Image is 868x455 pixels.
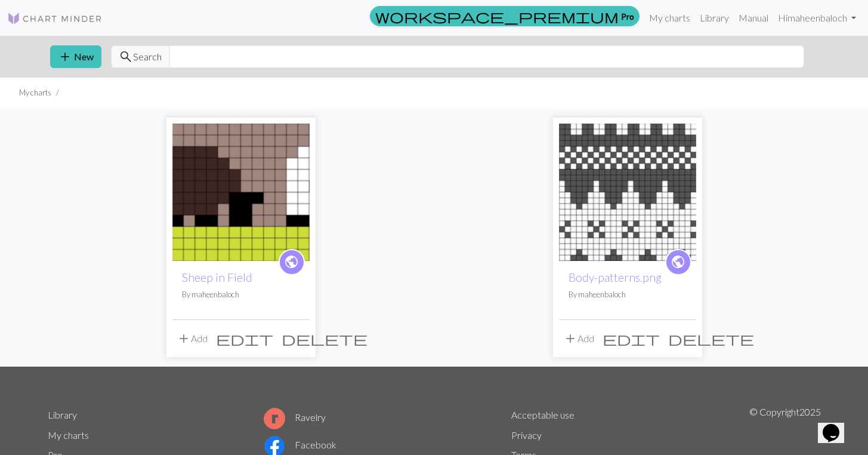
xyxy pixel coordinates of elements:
[598,327,664,350] button: Edit
[182,270,252,284] a: Sheep in Field
[119,48,133,65] span: search
[665,249,691,275] a: public
[569,270,662,284] a: Body-patterns.png
[695,6,734,30] a: Library
[284,250,299,274] i: public
[172,185,310,196] a: sheep
[511,429,542,441] a: Privacy
[172,327,212,350] button: Add
[734,6,773,30] a: Manual
[177,330,191,347] span: add
[603,330,660,347] span: edit
[644,6,695,30] a: My charts
[264,411,326,423] a: Ravelry
[216,331,273,346] i: Edit
[569,289,687,300] p: By maheenbaloch
[370,6,640,26] a: Pro
[664,327,758,350] button: Delete
[182,289,300,300] p: By maheenbaloch
[671,250,685,274] i: public
[212,327,277,350] button: Edit
[279,249,305,275] a: public
[264,439,336,450] a: Facebook
[133,50,162,64] span: Search
[50,45,101,68] button: New
[559,124,696,261] img: Body-patterns.png
[19,87,51,99] li: My charts
[277,327,372,350] button: Delete
[284,253,299,271] span: public
[603,331,660,346] i: Edit
[216,330,273,347] span: edit
[48,429,89,441] a: My charts
[671,253,685,271] span: public
[7,11,103,26] img: Logo
[668,330,754,347] span: delete
[773,6,861,30] a: Himaheenbaloch
[58,48,72,65] span: add
[282,330,367,347] span: delete
[559,327,598,350] button: Add
[563,330,577,347] span: add
[818,407,856,443] iframe: chat widget
[264,408,285,429] img: Ravelry logo
[48,409,77,420] a: Library
[511,409,574,420] a: Acceptable use
[172,124,310,261] img: sheep
[375,8,619,24] span: workspace_premium
[559,185,696,196] a: Body-patterns.png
